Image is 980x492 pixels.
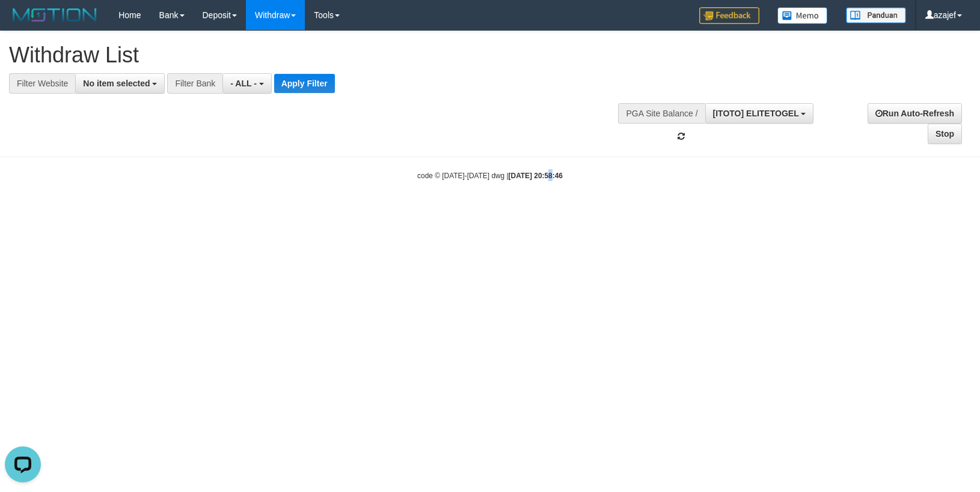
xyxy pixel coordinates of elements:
[9,6,100,24] img: MOTION_logo.png
[777,7,828,24] img: Button%20Memo.svg
[222,73,271,94] button: - ALL -
[5,5,41,41] button: Open LiveChat chat widget
[699,7,759,24] img: Feedback.jpg
[230,79,257,88] span: - ALL -
[83,79,150,88] span: No item selected
[846,7,906,23] img: panduan.png
[75,73,165,94] button: No item selected
[509,172,563,180] strong: [DATE] 20:58:46
[705,103,814,124] button: [ITOTO] ELITETOGEL
[417,172,563,180] small: code © [DATE]-[DATE] dwg |
[618,103,705,124] div: PGA Site Balance /
[167,73,222,94] div: Filter Bank
[928,124,962,144] a: Stop
[713,109,799,118] span: [ITOTO] ELITETOGEL
[9,73,75,94] div: Filter Website
[274,74,335,93] button: Apply Filter
[868,103,962,124] a: Run Auto-Refresh
[9,43,642,67] h1: Withdraw List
